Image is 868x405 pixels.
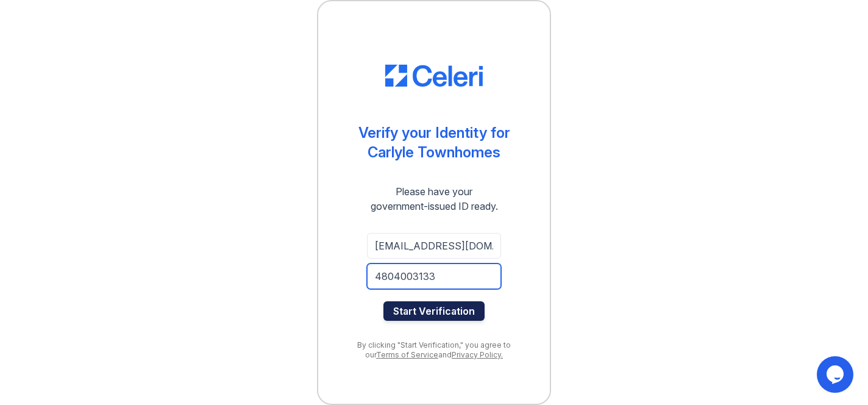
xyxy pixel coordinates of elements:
[349,184,520,213] div: Please have your government-issued ID ready.
[367,233,501,259] input: Email
[383,301,485,321] button: Start Verification
[385,65,483,87] img: CE_Logo_Blue-a8612792a0a2168367f1c8372b55b34899dd931a85d93a1a3d3e32e68fde9ad4.png
[367,263,501,289] input: Phone
[358,123,510,162] div: Verify your Identity for Carlyle Townhomes
[452,350,503,359] a: Privacy Policy.
[376,350,438,359] a: Terms of Service
[817,356,856,393] iframe: chat widget
[343,340,525,360] div: By clicking "Start Verification," you agree to our and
